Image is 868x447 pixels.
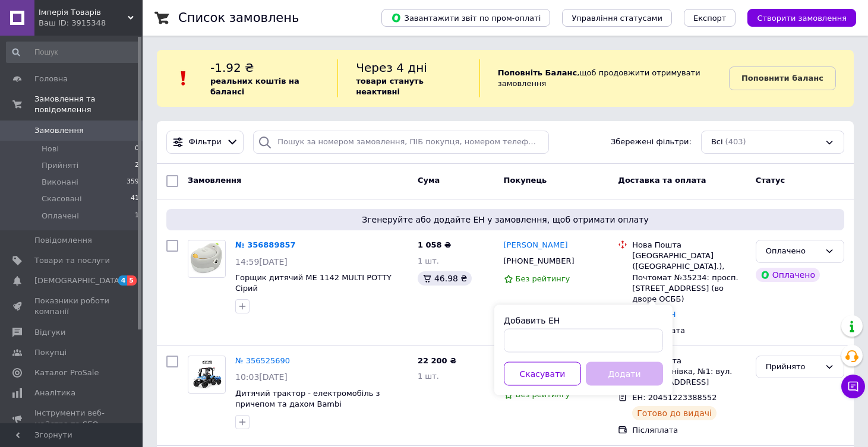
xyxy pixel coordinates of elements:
[127,177,139,188] span: 359
[34,255,110,266] span: Товари та послуги
[6,42,140,63] input: Пошук
[516,274,570,283] span: Без рейтингу
[34,296,110,317] span: Показники роботи компанії
[171,214,839,226] span: Згенеруйте або додайте ЕН у замовлення, щоб отримати оплату
[757,14,847,23] span: Створити замовлення
[756,268,820,282] div: Оплачено
[381,9,550,27] button: Завантажити звіт по пром-оплаті
[235,257,288,267] span: 14:59[DATE]
[747,9,856,27] button: Створити замовлення
[188,359,225,390] img: Фото товару
[235,372,288,382] span: 10:03[DATE]
[766,361,820,373] div: Прийнято
[632,240,746,251] div: Нова Пошта
[235,273,392,293] a: Горщик дитячий ME 1142 MULTI POTTY Сірий
[210,77,299,96] b: реальних коштів на балансі
[611,137,692,148] span: Збережені фільтри:
[34,125,84,136] span: Замовлення
[841,375,865,398] button: Чат з покупцем
[684,9,736,27] button: Експорт
[632,393,717,402] span: ЕН: 20451223388552
[632,325,746,336] div: Пром-оплата
[42,144,59,154] span: Нові
[356,77,424,96] b: товари стануть неактивні
[729,66,836,90] a: Поповнити баланс
[131,194,139,204] span: 41
[418,271,472,286] div: 46.98 ₴
[34,408,110,429] span: Інструменти веб-майстра та SEO
[562,9,672,27] button: Управління статусами
[572,14,662,23] span: Управління статусами
[756,176,785,185] span: Статус
[736,13,856,22] a: Створити замовлення
[516,390,570,399] span: Без рейтингу
[235,389,380,409] a: Дитячий трактор - електромобіль з причепом та дахом Bambi
[418,256,439,265] span: 1 шт.
[632,425,746,436] div: Післяплата
[118,275,128,286] span: 4
[175,69,192,87] img: :exclamation:
[42,177,78,188] span: Виконані
[504,362,581,386] button: Скасувати
[356,61,427,75] span: Через 4 дні
[391,12,541,23] span: Завантажити звіт по пром-оплаті
[34,74,68,84] span: Головна
[418,176,440,185] span: Cума
[741,74,823,83] b: Поповнити баланс
[34,94,143,115] span: Замовлення та повідомлення
[479,59,729,97] div: , щоб продовжити отримувати замовлення
[42,211,79,221] span: Оплачені
[188,240,226,278] a: Фото товару
[210,61,254,75] span: -1.92 ₴
[34,347,67,358] span: Покупці
[235,356,290,365] a: № 356525690
[504,240,568,251] a: [PERSON_NAME]
[34,327,65,338] span: Відгуки
[632,406,717,420] div: Готово до видачі
[188,241,225,277] img: Фото товару
[34,367,99,378] span: Каталог ProSale
[39,18,143,28] div: Ваш ID: 3915348
[34,275,122,286] span: [DEMOGRAPHIC_DATA]
[618,176,706,185] span: Доставка та оплата
[135,160,139,171] span: 2
[725,137,746,146] span: (403)
[235,240,296,249] a: № 356889857
[632,356,746,366] div: Нова Пошта
[188,356,226,394] a: Фото товару
[253,131,549,154] input: Пошук за номером замовлення, ПІБ покупця, номером телефону, Email, номером накладної
[178,11,299,25] h1: Список замовлень
[632,366,746,388] div: смт. Лосинівка, №1: вул. [STREET_ADDRESS]
[42,194,82,204] span: Скасовані
[135,211,139,221] span: 1
[42,160,78,171] span: Прийняті
[501,253,577,269] div: [PHONE_NUMBER]
[135,144,139,154] span: 0
[418,356,456,365] span: 22 200 ₴
[39,7,128,18] span: Імперія Товарів
[711,137,723,148] span: Всі
[127,275,137,286] span: 5
[693,14,727,23] span: Експорт
[34,235,92,246] span: Повідомлення
[34,388,75,398] span: Аналітика
[632,251,746,305] div: [GEOGRAPHIC_DATA] ([GEOGRAPHIC_DATA].), Почтомат №35234: просп. [STREET_ADDRESS] (во дворе ОСББ)
[766,245,820,258] div: Оплачено
[418,240,451,249] span: 1 058 ₴
[189,137,222,148] span: Фільтри
[504,316,560,325] label: Добавить ЕН
[498,68,577,77] b: Поповніть Баланс
[188,176,241,185] span: Замовлення
[418,372,439,381] span: 1 шт.
[504,176,547,185] span: Покупець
